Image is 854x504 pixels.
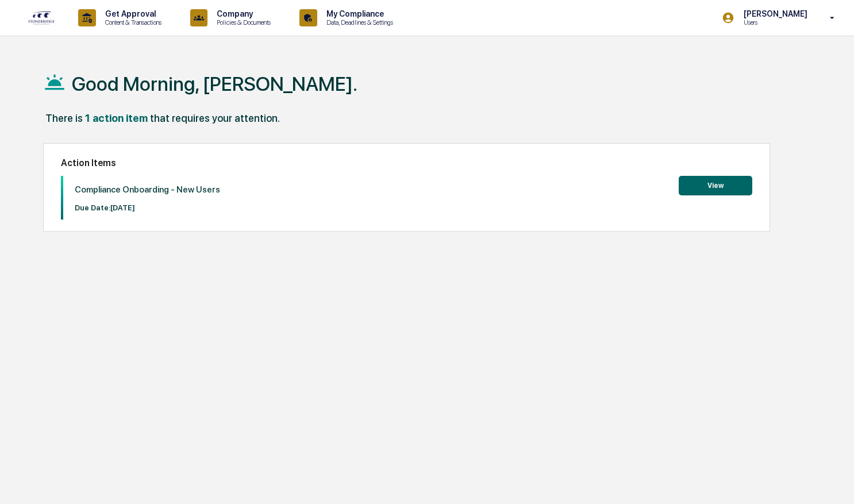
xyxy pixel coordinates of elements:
[28,10,55,25] img: logo
[72,72,357,95] h1: Good Morning, [PERSON_NAME].
[85,112,148,124] div: 1 action item
[317,18,399,26] p: Data, Deadlines & Settings
[207,18,276,26] p: Policies & Documents
[61,157,753,168] h2: Action Items
[317,9,399,18] p: My Compliance
[734,9,813,18] p: [PERSON_NAME]
[734,18,813,26] p: Users
[150,112,280,124] div: that requires your attention.
[207,9,276,18] p: Company
[679,176,752,195] button: View
[96,18,167,26] p: Content & Transactions
[679,179,752,190] a: View
[96,9,167,18] p: Get Approval
[45,112,83,124] div: There is
[75,184,220,195] p: Compliance Onboarding - New Users
[75,203,220,212] p: Due Date: [DATE]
